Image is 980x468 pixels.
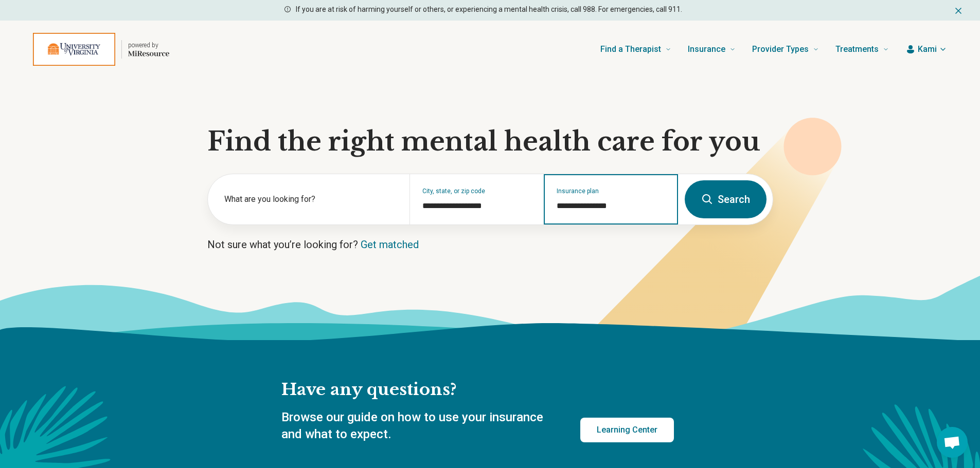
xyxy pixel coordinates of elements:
[688,29,736,70] a: Insurance
[905,43,947,55] button: Kami
[281,379,674,401] h2: Have any questions?
[33,33,169,66] a: Home page
[685,180,767,218] button: Search
[281,409,556,443] p: Browse our guide on how to use your insurance and what to expect.
[835,29,889,70] a: Treatments
[580,418,674,442] a: Learning Center
[953,4,964,16] button: Dismiss
[835,42,879,57] span: Treatments
[207,237,773,252] p: Not sure what you’re looking for?
[752,42,809,57] span: Provider Types
[918,43,937,55] span: Kami
[128,41,169,49] p: powered by
[600,29,671,70] a: Find a Therapist
[224,193,397,205] label: What are you looking for?
[600,42,661,57] span: Find a Therapist
[688,42,725,57] span: Insurance
[296,4,682,15] p: If you are at risk of harming yourself or others, or experiencing a mental health crisis, call 98...
[361,238,419,251] a: Get matched
[207,126,773,157] h1: Find the right mental health care for you
[752,29,819,70] a: Provider Types
[937,427,968,458] div: Open chat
